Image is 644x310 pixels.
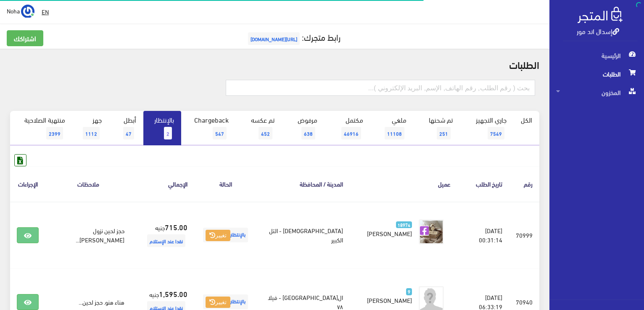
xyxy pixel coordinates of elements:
img: ... [21,5,34,18]
a: الرئيسية [549,46,644,65]
span: نقدا عند الإستلام [147,234,185,247]
span: بالإنتظار [203,228,248,242]
a: اشتراكك [7,30,43,46]
strong: 715.00 [165,221,187,232]
strong: 1,595.00 [159,288,187,299]
a: مرفوض638 [282,111,325,145]
th: رقم [509,166,539,201]
span: 18974 [396,221,412,229]
span: 2399 [46,127,63,139]
button: تغيير [206,230,230,242]
span: [PERSON_NAME] [367,227,412,239]
a: مكتمل46916 [325,111,370,145]
th: تاريخ الطلب [457,166,509,201]
span: 547 [213,127,227,139]
span: 47 [123,127,134,139]
th: الإجراءات [10,166,45,201]
a: EN [38,4,52,19]
a: جاري التجهيز7549 [460,111,514,145]
td: جنيه [131,202,194,269]
a: إسدال اند مور [577,25,619,37]
span: 251 [437,127,451,139]
a: تم شحنها251 [414,111,460,145]
button: تغيير [206,297,230,308]
span: 7549 [488,127,504,139]
span: الطلبات [556,65,637,83]
a: ملغي11108 [370,111,414,145]
span: 46916 [341,127,361,139]
a: الكل [514,111,539,129]
th: ملاحظات [45,166,131,201]
a: 18974 [PERSON_NAME] [363,219,412,238]
td: [DEMOGRAPHIC_DATA] - التل الكبير [257,202,350,269]
span: 638 [301,127,315,139]
h2: الطلبات [10,59,539,70]
th: المدينة / المحافظة [257,166,350,201]
img: . [578,7,623,23]
span: 2 [164,127,172,139]
img: picture [419,219,444,244]
td: [DATE] 00:31:14 [457,202,509,269]
span: 452 [259,127,272,139]
a: بالإنتظار2 [143,111,181,145]
span: الرئيسية [556,46,637,65]
th: اﻹجمالي [131,166,194,201]
a: Chargeback547 [181,111,236,145]
span: [PERSON_NAME] [367,294,412,306]
td: 70999 [509,202,539,269]
th: الحالة [194,166,257,201]
a: جهز1112 [72,111,109,145]
td: حجز لحين نزول [PERSON_NAME]... [45,202,131,269]
a: رابط متجرك:[URL][DOMAIN_NAME] [246,29,340,45]
a: المخزون [549,83,644,102]
input: بحث ( رقم الطلب, رقم الهاتف, الإسم, البريد اﻹلكتروني )... [226,80,535,96]
span: 9 [406,288,412,295]
th: عميل [350,166,457,201]
u: EN [42,6,49,17]
span: 11108 [385,127,404,139]
span: بالإنتظار [203,294,248,309]
iframe: Drift Widget Chat Controller [10,252,42,284]
a: الطلبات [549,65,644,83]
a: 9 [PERSON_NAME] [363,286,412,305]
a: أبطل47 [109,111,143,145]
span: 1112 [83,127,100,139]
span: المخزون [556,83,637,102]
a: منتهية الصلاحية2399 [10,111,72,145]
a: ... Noha [7,4,34,18]
span: [URL][DOMAIN_NAME] [248,32,300,45]
a: تم عكسه452 [236,111,282,145]
span: Noha [7,5,20,16]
